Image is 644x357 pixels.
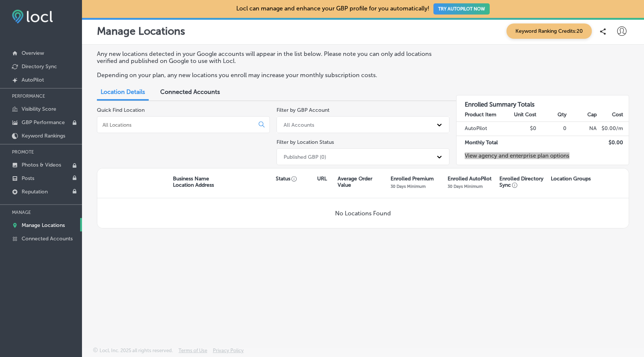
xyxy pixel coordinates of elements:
[22,77,44,83] p: AutoPilot
[457,136,507,149] td: Monthly Total
[160,88,220,95] span: Connected Accounts
[567,108,597,122] th: Cap
[284,154,326,160] div: Published GBP (0)
[391,176,434,182] p: Enrolled Premium
[22,236,73,242] p: Connected Accounts
[277,139,334,145] label: Filter by Location Status
[102,121,253,128] input: All Locations
[597,108,629,122] th: Cost
[448,176,492,182] p: Enrolled AutoPilot
[457,95,629,108] h3: Enrolled Summary Totals
[276,176,317,182] p: Status
[567,122,597,136] td: NA
[465,111,496,118] strong: Product Item
[551,176,591,182] p: Location Groups
[22,222,65,228] p: Manage Locations
[335,210,391,217] p: No Locations Found
[391,184,426,189] p: 30 Days Minimum
[537,108,567,122] th: Qty
[22,106,56,112] p: Visibility Score
[448,184,483,189] p: 30 Days Minimum
[97,72,443,79] p: Depending on your plan, any new locations you enroll may increase your monthly subscription costs.
[22,50,44,56] p: Overview
[277,107,329,113] label: Filter by GBP Account
[597,122,629,136] td: $ 0.00 /m
[499,176,547,188] p: Enrolled Directory Sync
[22,189,48,195] p: Reputation
[12,10,53,23] img: fda3e92497d09a02dc62c9cd864e3231.png
[22,133,65,139] p: Keyword Rankings
[506,23,592,39] span: Keyword Ranking Credits: 20
[173,176,214,188] p: Business Name Location Address
[597,136,629,149] td: $ 0.00
[22,175,34,181] p: Posts
[506,108,537,122] th: Unit Cost
[537,122,567,136] td: 0
[22,162,61,168] p: Photos & Videos
[179,348,207,357] a: Terms of Use
[22,63,57,70] p: Directory Sync
[101,88,145,95] span: Location Details
[213,348,244,357] a: Privacy Policy
[97,50,443,64] p: Any new locations detected in your Google accounts will appear in the list below. Please note you...
[284,121,314,128] div: All Accounts
[338,176,387,188] p: Average Order Value
[457,152,569,165] a: View agency and enterprise plan options
[22,119,65,126] p: GBP Performance
[457,122,507,136] td: AutoPilot
[433,3,490,15] button: TRY AUTOPILOT NOW
[100,348,173,353] p: Locl, Inc. 2025 all rights reserved.
[317,176,327,182] p: URL
[97,25,185,37] p: Manage Locations
[506,122,537,136] td: $0
[97,107,145,113] label: Quick Find Location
